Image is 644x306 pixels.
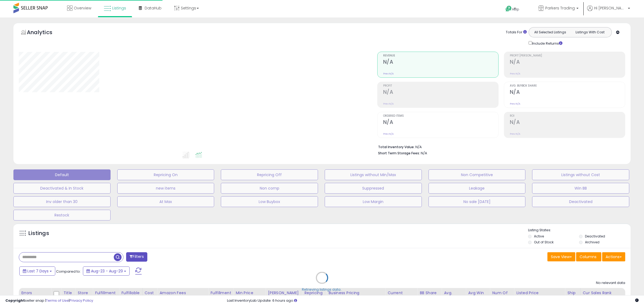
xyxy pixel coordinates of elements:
small: Prev: N/A [510,132,520,136]
b: Short Term Storage Fees: [378,151,420,155]
button: Non Competitive [429,169,526,180]
button: new items [117,183,214,194]
button: All Selected Listings [530,29,570,36]
strong: Copyright [5,298,25,303]
span: Revenue [383,54,498,57]
h2: N/A [510,119,625,126]
small: Prev: N/A [510,72,520,75]
span: Parkers Trading [545,5,575,11]
span: Overview [74,5,91,11]
small: Prev: N/A [383,132,394,136]
h5: Analytics [27,29,63,37]
button: Default [13,169,111,180]
button: Suppressed [325,183,422,194]
span: ROI [510,115,625,118]
button: Listings without Min/Max [325,169,422,180]
button: Deactivated [532,196,629,207]
span: Ordered Items [383,115,498,118]
h2: N/A [383,119,498,126]
button: Repricing Off [221,169,318,180]
button: Restock [13,210,111,220]
h2: N/A [383,59,498,66]
button: Win BB [532,183,629,194]
span: Listings [112,5,126,11]
button: No sale [DATE] [429,196,526,207]
small: Prev: N/A [383,72,394,75]
button: Repricing On [117,169,214,180]
button: Deactivated & In Stock [13,183,111,194]
div: seller snap | | [5,298,93,303]
i: Get Help [505,5,512,12]
span: Avg. Buybox Share [510,84,625,87]
b: Total Inventory Value: [378,145,415,149]
span: Hi [PERSON_NAME] [594,5,626,11]
h2: N/A [510,89,625,96]
small: Prev: N/A [383,102,394,105]
small: Prev: N/A [510,102,520,105]
button: Low Margin [325,196,422,207]
a: Help [501,1,530,17]
button: Non comp [221,183,318,194]
button: Listings With Cost [570,29,610,36]
h2: N/A [510,59,625,66]
div: Include Returns [525,40,569,46]
span: Profit [PERSON_NAME] [510,54,625,57]
span: Profit [383,84,498,87]
span: DataHub [145,5,162,11]
span: Help [512,7,519,12]
button: At Max [117,196,214,207]
button: Low Buybox [221,196,318,207]
h2: N/A [383,89,498,96]
div: Totals For [506,30,527,35]
button: Listings without Cost [532,169,629,180]
a: Hi [PERSON_NAME] [587,5,630,17]
span: N/A [421,151,427,156]
li: N/A [378,143,621,150]
div: Retrieving listings data.. [302,287,342,292]
button: Leakage [429,183,526,194]
button: Inv older than 30 [13,196,111,207]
